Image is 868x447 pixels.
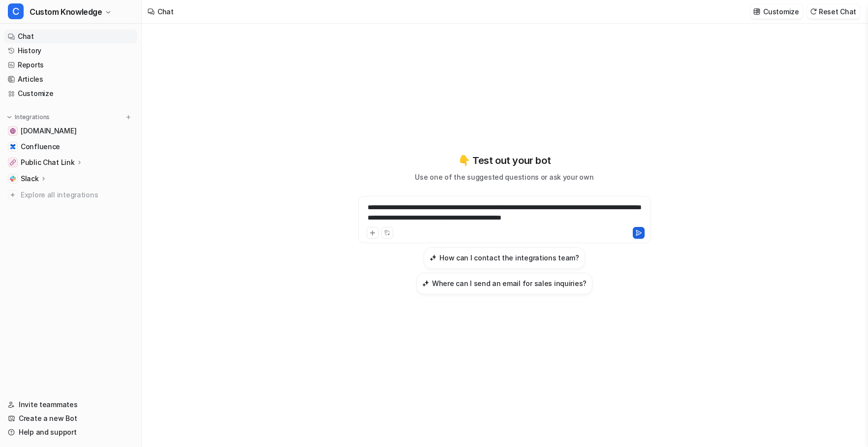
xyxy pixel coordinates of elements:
span: C [8,3,24,19]
h3: Where can I send an email for sales inquiries? [432,278,587,288]
img: customize [753,8,760,15]
span: Explore all integrations [21,187,133,203]
img: explore all integrations [8,190,18,200]
span: Custom Knowledge [30,5,102,19]
a: Chat [4,30,137,43]
a: ConfluenceConfluence [4,140,137,154]
button: Integrations [4,112,53,122]
p: Public Chat Link [21,158,75,167]
img: help.cartoncloud.com [10,128,16,134]
a: Invite teammates [4,398,137,412]
a: Customize [4,87,137,100]
button: Reset Chat [807,4,860,19]
p: 👇 Test out your bot [458,153,551,168]
img: menu_add.svg [125,114,132,121]
h3: How can I contact the integrations team? [439,253,579,263]
a: History [4,44,137,58]
span: [DOMAIN_NAME] [21,126,76,136]
a: Help and support [4,425,137,439]
img: expand menu [6,114,13,121]
a: help.cartoncloud.com[DOMAIN_NAME] [4,124,137,138]
a: Reports [4,58,137,72]
img: How can I contact the integrations team? [430,254,436,261]
img: Slack [10,176,16,182]
a: Explore all integrations [4,188,137,202]
button: How can I contact the integrations team?How can I contact the integrations team? [424,247,585,269]
span: Confluence [21,142,60,152]
p: Use one of the suggested questions or ask your own [415,172,593,182]
p: Slack [21,174,39,184]
a: Articles [4,72,137,86]
img: reset [810,8,817,15]
img: Public Chat Link [10,160,16,165]
p: Integrations [15,113,50,121]
div: Chat [157,6,174,17]
img: Confluence [10,144,16,150]
button: Where can I send an email for sales inquiries?Where can I send an email for sales inquiries? [416,273,592,294]
img: Where can I send an email for sales inquiries? [422,280,429,287]
p: Customize [763,6,799,17]
a: Create a new Bot [4,412,137,425]
button: Customize [750,4,803,19]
